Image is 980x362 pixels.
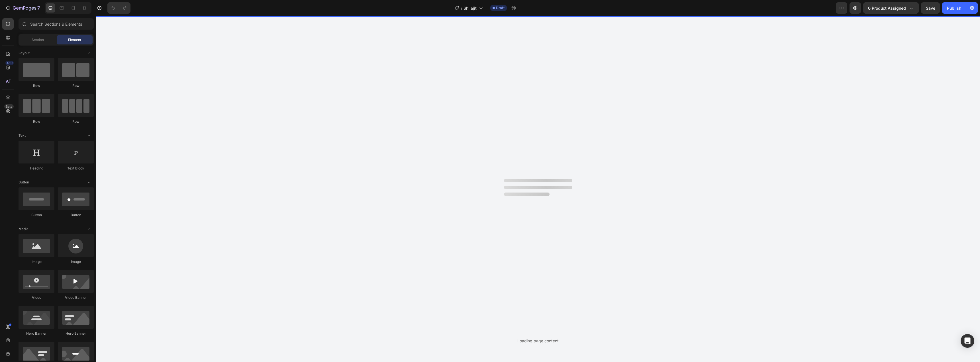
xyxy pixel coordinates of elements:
div: Beta [4,104,14,109]
span: Toggle open [85,224,94,234]
span: Save [926,6,935,11]
span: Toggle open [85,131,94,140]
div: Image [58,259,94,264]
span: Layout [19,50,30,56]
button: 0 product assigned [863,2,919,14]
div: Row [19,83,54,88]
div: Button [58,212,94,218]
div: Row [19,119,54,124]
span: Shilajit [464,5,477,11]
button: Publish [942,2,966,14]
div: Publish [947,5,961,11]
div: Hero Banner [19,331,54,336]
span: Element [68,37,81,42]
span: / [461,5,462,11]
div: Video Banner [58,295,94,300]
div: Video [19,295,54,300]
div: Image [19,259,54,264]
span: Toggle open [85,48,94,58]
span: Text [19,133,26,138]
div: Button [19,212,54,218]
input: Search Sections & Elements [19,18,94,30]
div: Heading [19,166,54,171]
div: Undo/Redo [107,2,130,14]
span: Toggle open [85,178,94,187]
span: Draft [496,5,505,11]
div: Hero Banner [58,331,94,336]
button: Save [921,2,940,14]
div: Open Intercom Messenger [961,334,974,348]
span: Section [32,37,44,42]
span: Button [19,180,29,185]
div: Row [58,119,94,124]
div: Loading page content [517,338,559,344]
span: 0 product assigned [868,5,906,11]
button: 7 [2,2,42,14]
p: 7 [37,5,40,11]
div: Text Block [58,166,94,171]
div: Row [58,83,94,88]
span: Media [19,226,28,232]
div: 450 [5,61,14,65]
